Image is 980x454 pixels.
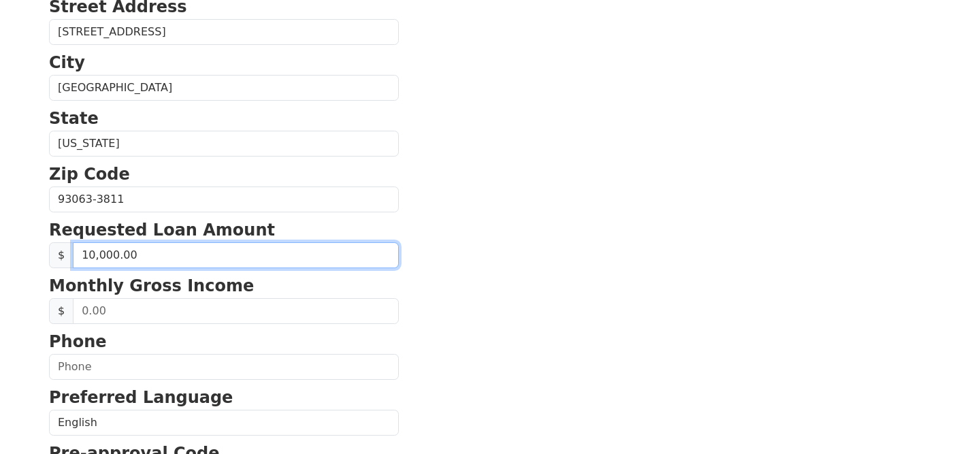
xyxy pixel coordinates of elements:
input: 0.00 [73,242,399,268]
strong: Requested Loan Amount [49,221,275,240]
strong: Phone [49,332,107,351]
strong: Zip Code [49,165,130,184]
span: $ [49,242,73,268]
input: Zip Code [49,187,399,212]
input: Street Address [49,19,399,45]
input: Phone [49,354,399,380]
p: Monthly Gross Income [49,274,399,298]
input: City [49,75,399,101]
strong: Preferred Language [49,388,233,407]
strong: State [49,109,99,128]
span: $ [49,298,73,324]
input: 0.00 [73,298,399,324]
strong: City [49,53,85,72]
